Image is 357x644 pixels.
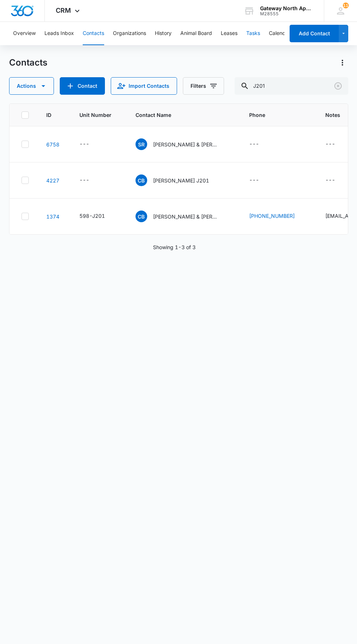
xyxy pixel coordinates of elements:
span: Unit Number [79,111,118,119]
span: Phone [249,111,297,119]
button: Leads Inbox [44,22,74,45]
button: Clear [332,80,344,92]
div: --- [79,176,89,185]
button: Import Contacts [111,77,177,95]
p: Showing 1-3 of 3 [153,243,196,251]
div: account id [260,11,313,16]
a: [PHONE_NUMBER] [249,212,295,220]
div: --- [325,140,335,149]
p: [PERSON_NAME] & [PERSON_NAME] [153,213,219,220]
button: Actions [337,57,348,68]
div: Phone - - Select to Edit Field [249,176,272,185]
div: Contact Name - Cheryl Bennett J201 - Select to Edit Field [136,174,222,186]
span: Contact Name [136,111,221,119]
span: 11 [343,3,349,8]
span: ID [46,111,51,119]
span: SR [136,138,147,150]
button: Contacts [83,22,104,45]
a: Navigate to contact details page for Stefan Rutkowski & Cheryl Bennett J201 [46,141,59,148]
div: --- [249,176,259,185]
div: Phone - - Select to Edit Field [249,140,272,149]
div: account name [260,5,313,11]
input: Search Contacts [235,77,348,95]
p: [PERSON_NAME] J201 [153,177,209,184]
p: [PERSON_NAME] & [PERSON_NAME] J201 [153,141,219,148]
span: CB [136,211,147,222]
button: Leases [221,22,238,45]
div: Notes - - Select to Edit Field [325,140,348,149]
div: 598-J201 [79,212,105,220]
div: Unit Number - 598-J201 - Select to Edit Field [79,212,118,221]
span: CB [136,174,147,186]
div: Contact Name - Cheryl Bennett & Stefan Rutkowski - Select to Edit Field [136,211,232,222]
button: Add Contact [290,25,339,42]
button: History [155,22,172,45]
h1: Contacts [9,57,47,68]
button: Animal Board [180,22,212,45]
div: notifications count [343,3,349,8]
button: Overview [13,22,36,45]
div: --- [79,140,89,149]
div: Unit Number - - Select to Edit Field [79,176,102,185]
div: Phone - (720) 487-4521 - Select to Edit Field [249,212,308,221]
div: Notes - - Select to Edit Field [325,176,348,185]
button: Calendar [269,22,290,45]
button: Filters [183,77,224,95]
div: Contact Name - Stefan Rutkowski & Cheryl Bennett J201 - Select to Edit Field [136,138,232,150]
a: Navigate to contact details page for Cheryl Bennett & Stefan Rutkowski [46,213,59,220]
div: --- [325,176,335,185]
div: --- [249,140,259,149]
button: Tasks [246,22,260,45]
span: CRM [56,7,71,14]
button: Organizations [113,22,146,45]
button: Actions [9,77,54,95]
div: Unit Number - - Select to Edit Field [79,140,102,149]
button: Add Contact [60,77,105,95]
a: Navigate to contact details page for Cheryl Bennett J201 [46,177,59,184]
